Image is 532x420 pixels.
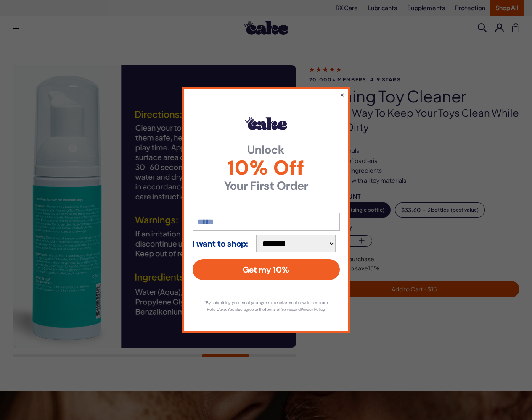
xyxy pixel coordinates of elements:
strong: I want to shop: [193,239,248,248]
button: Get my 10% [193,259,340,280]
strong: Unlock [193,144,340,156]
button: × [340,90,344,99]
p: *By submitting your email you agree to receive email newsletters from Hello Cake. You also agree ... [201,299,331,313]
span: 10% Off [193,158,340,178]
a: Privacy Policy [301,307,324,312]
a: Terms of Service [265,307,294,312]
img: Hello Cake [245,117,287,130]
strong: Your First Order [193,180,340,192]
